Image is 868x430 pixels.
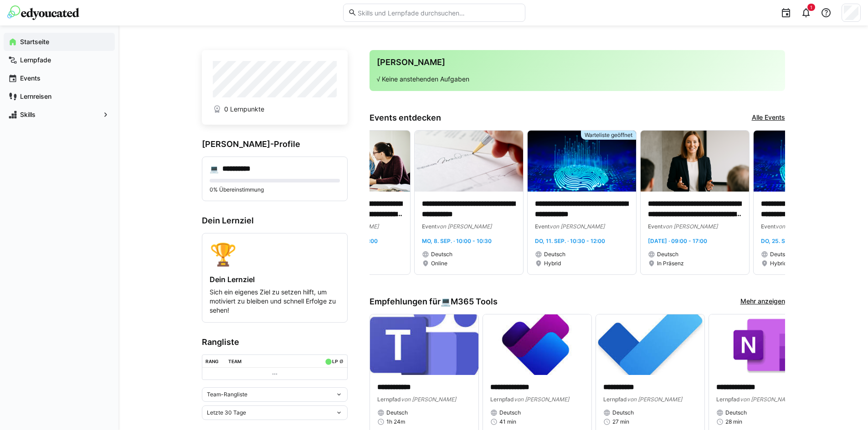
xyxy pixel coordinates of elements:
span: Deutsch [657,251,678,258]
span: Do, 11. Sep. · 10:30 - 12:00 [535,238,605,244]
a: ø [339,357,344,364]
span: von [PERSON_NAME] [627,396,682,403]
span: Letzte 30 Tage [207,409,246,416]
img: image [370,314,478,375]
div: Team [228,359,241,364]
span: von [PERSON_NAME] [401,396,456,403]
span: In Präsenz [657,260,684,267]
h3: [PERSON_NAME] [377,57,778,67]
span: Lernpfad [490,396,514,403]
h3: Empfehlungen für [370,297,498,307]
div: Rang [205,359,219,364]
img: image [709,314,817,375]
img: image [596,314,704,375]
span: Event [761,223,776,230]
h3: Rangliste [202,337,348,347]
span: 41 min [499,418,516,425]
a: Alle Events [752,113,785,123]
span: 27 min [612,418,629,425]
img: image [528,131,636,192]
span: von [PERSON_NAME] [324,223,379,230]
span: Hybrid [770,260,787,267]
span: von [PERSON_NAME] [550,223,605,230]
a: Mehr anzeigen [740,297,785,307]
span: Deutsch [499,409,521,416]
span: Do, 25. Sep. · 10:00 - 11:30 [761,238,832,244]
span: M365 Tools [451,297,498,307]
span: Warteliste geöffnet [585,132,632,139]
span: Event [535,223,550,230]
span: von [PERSON_NAME] [514,396,569,403]
h3: Dein Lernziel [202,216,348,226]
span: Team-Rangliste [207,391,247,398]
span: von [PERSON_NAME] [776,223,831,230]
span: 28 min [725,418,742,425]
span: Mo, 8. Sep. · 10:00 - 10:30 [422,238,492,244]
p: √ Keine anstehenden Aufgaben [377,75,778,84]
span: Lernpfad [377,396,401,403]
img: image [415,131,523,192]
span: von [PERSON_NAME] [663,223,718,230]
div: 💻️ [441,297,498,307]
span: Lernpfad [603,396,627,403]
span: Event [648,223,663,230]
div: LP [332,359,338,364]
span: Deutsch [544,251,565,258]
span: Deutsch [431,251,452,258]
span: Lernpfad [716,396,740,403]
img: image [754,131,862,192]
span: 1 [810,5,812,10]
img: image [641,131,749,192]
span: Deutsch [725,409,747,416]
span: Deutsch [770,251,791,258]
h3: [PERSON_NAME]-Profile [202,139,348,149]
h3: Events entdecken [370,113,441,123]
div: 🏆 [210,241,340,268]
div: 💻️ [210,164,219,173]
span: Hybrid [544,260,561,267]
p: 0% Übereinstimmung [210,186,340,193]
h4: Dein Lernziel [210,275,340,284]
span: von [PERSON_NAME] [740,396,795,403]
span: von [PERSON_NAME] [437,223,492,230]
span: [DATE] · 09:00 - 17:00 [648,238,707,244]
img: image [483,314,591,375]
p: Sich ein eigenes Ziel zu setzen hilft, um motiviert zu bleiben und schnell Erfolge zu sehen! [210,288,340,315]
span: 1h 24m [386,418,405,425]
span: Online [431,260,447,267]
span: Deutsch [386,409,408,416]
input: Skills und Lernpfade durchsuchen… [357,9,520,17]
span: 0 Lernpunkte [224,105,264,114]
span: Event [422,223,437,230]
span: Deutsch [612,409,634,416]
